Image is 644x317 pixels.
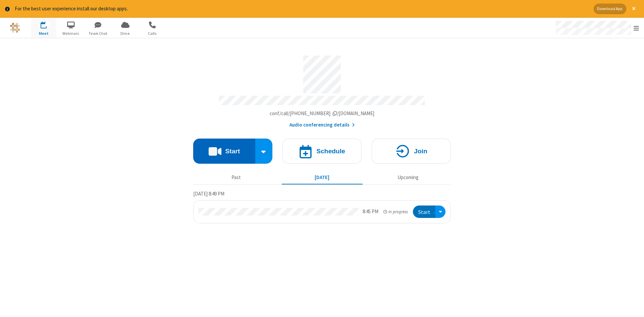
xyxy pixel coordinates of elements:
[10,23,20,33] img: QA Selenium DO NOT DELETE OR CHANGE
[289,121,355,129] button: Audio conferencing details
[549,18,644,38] div: Open menu
[368,171,448,184] button: Upcoming
[86,30,111,36] span: Team Chat
[414,148,427,154] h4: Join
[15,5,589,13] div: For the best user experience install our desktop apps.
[372,139,451,164] button: Join
[193,51,451,129] section: Account details
[140,30,165,36] span: Calls
[413,206,435,218] button: Start
[196,171,277,184] button: Past
[225,148,240,154] h4: Start
[58,30,84,36] span: Webinars
[282,139,362,164] button: Schedule
[193,190,451,223] section: Today's Meetings
[255,139,273,164] div: Start conference options
[193,139,255,164] button: Start
[363,208,378,216] div: 8:45 PM
[629,4,639,14] button: Close alert
[31,30,56,36] span: Meet
[316,148,345,154] h4: Schedule
[270,110,375,116] span: Copy my meeting room link
[45,21,50,26] div: 1
[282,171,363,184] button: [DATE]
[113,30,138,36] span: Drive
[594,4,626,14] button: Download App
[270,110,375,117] button: Copy my meeting room linkCopy my meeting room link
[2,18,28,38] button: Logo
[193,190,224,197] span: [DATE] 8:49 PM
[383,209,408,215] em: in progress
[435,206,445,218] div: Open menu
